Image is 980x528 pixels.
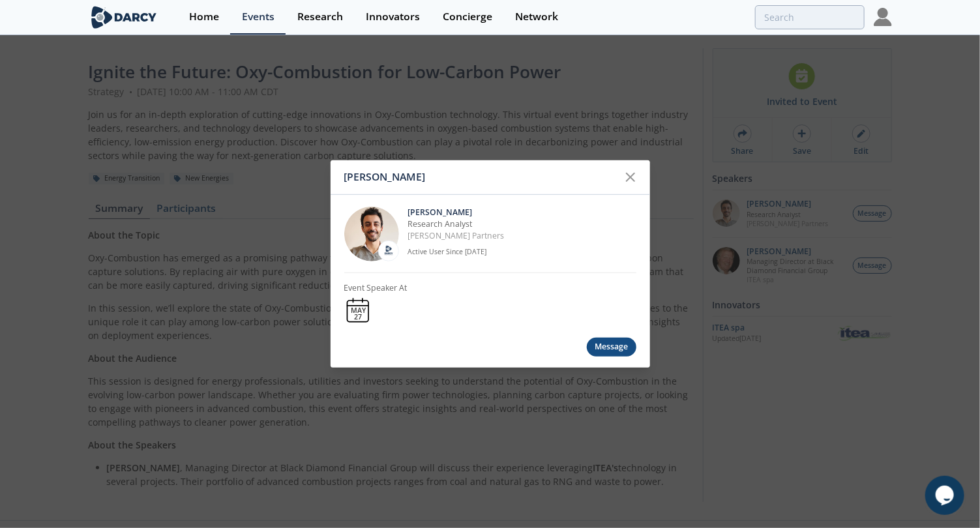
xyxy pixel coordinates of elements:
[344,297,372,324] img: calendar-blank.svg
[89,6,160,29] img: logo-wide.svg
[408,230,636,242] p: [PERSON_NAME] Partners
[382,244,395,257] img: Darcy Partners
[443,12,492,22] div: Concierge
[408,218,636,230] p: Research Analyst
[587,338,636,357] div: Message
[366,12,420,22] div: Innovators
[755,5,865,29] input: Advanced Search
[351,314,366,321] div: 27
[408,247,636,257] p: Active User Since [DATE]
[297,12,343,22] div: Research
[351,307,366,314] div: MAY
[925,476,967,515] iframe: chat widget
[189,12,219,22] div: Home
[344,206,399,261] img: e78dc165-e339-43be-b819-6f39ce58aec6
[242,12,275,22] div: Events
[344,282,408,294] p: Event Speaker At
[874,8,892,26] img: Profile
[515,12,558,22] div: Network
[344,165,619,190] div: [PERSON_NAME]
[344,297,372,324] a: MAY 27
[408,206,636,218] p: [PERSON_NAME]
